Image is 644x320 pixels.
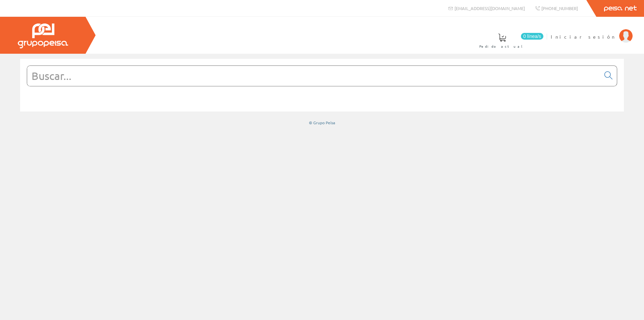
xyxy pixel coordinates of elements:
span: 0 línea/s [521,33,543,40]
span: [EMAIL_ADDRESS][DOMAIN_NAME] [454,5,525,11]
span: Pedido actual [479,43,525,50]
img: Grupo Peisa [18,24,68,48]
input: Buscar... [27,66,600,86]
span: Iniciar sesión [551,33,616,40]
span: [PHONE_NUMBER] [541,5,578,11]
a: Iniciar sesión [551,28,633,34]
div: © Grupo Peisa [20,120,624,126]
